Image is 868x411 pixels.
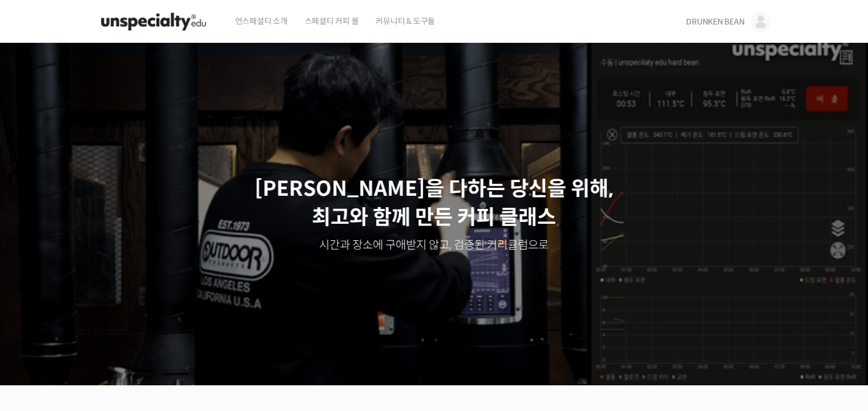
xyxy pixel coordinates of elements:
[11,237,857,253] p: 시간과 장소에 구애받지 않고, 검증된 커리큘럼으로
[686,17,744,27] span: DRUNKEN BEAN
[11,175,857,232] p: [PERSON_NAME]을 다하는 당신을 위해, 최고와 함께 만든 커피 클래스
